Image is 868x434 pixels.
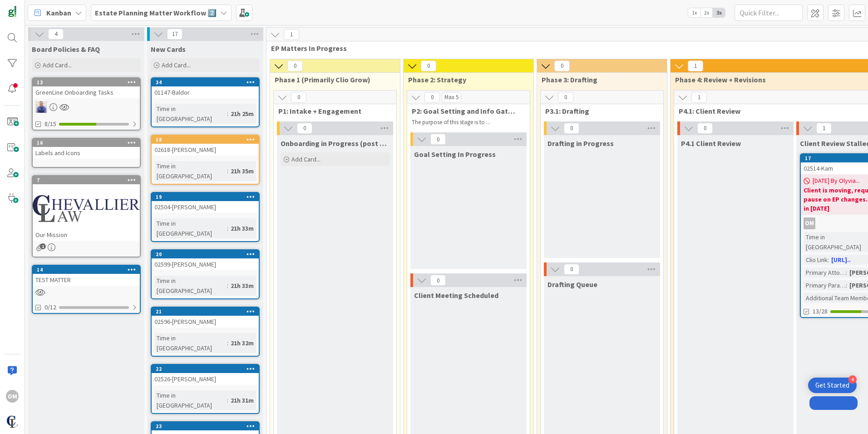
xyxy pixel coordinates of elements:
[151,192,260,242] a: 1902504-[PERSON_NAME]Time in [GEOGRAPHIC_DATA]:21h 33m
[33,266,140,286] div: 14TEST MATTER
[37,140,140,146] div: 16
[808,378,857,393] div: Open Get Started checklist, remaining modules: 4
[32,175,141,257] a: 7Our Mission
[227,223,228,233] span: :
[713,8,725,17] span: 3x
[564,264,579,275] span: 0
[152,308,259,316] div: 21
[291,92,306,103] span: 0
[804,255,828,265] div: Clio Link
[152,78,259,98] div: 3401147-Baldor
[32,138,141,168] a: 16Labels and Icons
[35,101,47,113] img: JG
[297,123,312,134] span: 0
[848,375,857,384] div: 4
[156,308,259,315] div: 21
[228,166,256,176] div: 21h 35m
[151,45,186,54] span: New Cards
[33,86,140,98] div: GreenLine Onboarding Tasks
[152,250,259,270] div: 2002599-[PERSON_NAME]
[813,176,860,186] span: [DATE] By Olyvia...
[691,92,707,103] span: 1
[688,8,700,17] span: 1x
[154,161,227,181] div: Time in [GEOGRAPHIC_DATA]
[37,177,140,183] div: 7
[152,258,259,270] div: 02599-[PERSON_NAME]
[227,395,228,405] span: :
[831,256,851,264] a: [URL]..
[228,338,256,348] div: 21h 32m
[291,155,321,163] span: Add Card...
[151,249,260,299] a: 2002599-[PERSON_NAME]Time in [GEOGRAPHIC_DATA]:21h 33m
[40,243,46,249] span: 1
[156,251,259,257] div: 20
[227,338,228,348] span: :
[152,422,259,430] div: 23
[152,365,259,373] div: 22
[154,218,227,238] div: Time in [GEOGRAPHIC_DATA]
[156,136,259,143] div: 18
[151,77,260,127] a: 3401147-BaldorTime in [GEOGRAPHIC_DATA]:21h 25m
[545,106,652,116] span: P3.1: Drafting
[37,267,140,273] div: 14
[33,274,140,286] div: TEST MATTER
[412,106,518,116] span: P2: Goal Setting and Info Gathering
[444,95,459,100] div: Max 5
[697,123,713,134] span: 0
[154,276,227,296] div: Time in [GEOGRAPHIC_DATA]
[547,139,614,148] span: Drafting in Progress
[152,193,259,201] div: 19
[151,307,260,357] a: 2102596-[PERSON_NAME]Time in [GEOGRAPHIC_DATA]:21h 32m
[228,223,256,233] div: 21h 33m
[554,61,570,71] span: 0
[33,139,140,147] div: 16
[815,381,849,390] div: Get Started
[33,266,140,274] div: 14
[6,390,19,403] div: OM
[44,119,56,129] span: 8/15
[6,415,19,428] img: avatar
[152,316,259,328] div: 02596-[PERSON_NAME]
[227,109,228,119] span: :
[95,8,217,17] b: Estate Planning Matter Workflow 2️⃣
[33,176,140,184] div: 7
[33,78,140,86] div: 13
[37,79,140,86] div: 13
[152,78,259,86] div: 34
[32,265,141,314] a: 14TEST MATTER0/12
[33,101,140,113] div: JG
[46,7,71,18] span: Kanban
[154,333,227,353] div: Time in [GEOGRAPHIC_DATA]
[284,29,299,40] span: 1
[154,104,227,124] div: Time in [GEOGRAPHIC_DATA]
[156,194,259,200] div: 19
[227,281,228,291] span: :
[152,136,259,144] div: 18
[156,423,259,429] div: 23
[156,366,259,372] div: 22
[152,373,259,385] div: 02526-[PERSON_NAME]
[167,29,182,40] span: 17
[278,106,385,116] span: P1: Intake + Engagement
[154,390,227,410] div: Time in [GEOGRAPHIC_DATA]
[48,29,64,40] span: 4
[152,144,259,156] div: 02618-[PERSON_NAME]
[151,364,260,414] a: 2202526-[PERSON_NAME]Time in [GEOGRAPHIC_DATA]:21h 31m
[152,86,259,98] div: 01147-Baldor
[33,229,140,241] div: Our Mission
[688,61,703,71] span: 1
[735,5,803,21] input: Quick Filter...
[804,280,846,290] div: Primary Paralegal
[43,61,72,69] span: Add Card...
[152,136,259,156] div: 1802618-[PERSON_NAME]
[152,250,259,258] div: 20
[804,267,846,278] div: Primary Attorney
[6,6,19,19] img: Visit kanbanzone.com
[816,123,832,134] span: 1
[275,75,389,84] span: Phase 1 (Primarily Clio Grow)
[558,92,573,103] span: 0
[156,79,259,86] div: 34
[227,166,228,176] span: :
[33,139,140,159] div: 16Labels and Icons
[281,139,390,148] span: Onboarding in Progress (post consult)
